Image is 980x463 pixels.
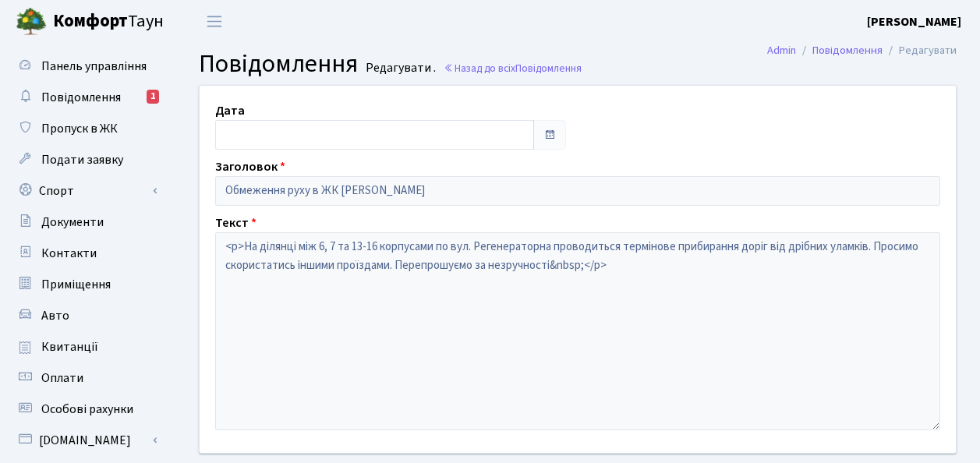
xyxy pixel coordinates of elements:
[744,34,980,67] nav: breadcrumb
[867,12,961,31] a: [PERSON_NAME]
[41,401,133,418] span: Особові рахунки
[41,214,104,231] span: Документи
[41,151,123,168] span: Подати заявку
[8,207,164,238] a: Документи
[41,369,83,387] span: Оплати
[215,101,245,120] label: Дата
[767,42,796,58] a: Admin
[215,157,285,176] label: Заголовок
[8,238,164,269] a: Контакти
[8,331,164,362] a: Квитанції
[41,58,147,75] span: Панель управління
[41,338,98,355] span: Квитанції
[883,42,957,59] li: Редагувати
[515,61,582,76] span: Повідомлення
[8,144,164,175] a: Подати заявку
[8,51,164,82] a: Панель управління
[812,42,883,58] a: Повідомлення
[195,9,234,34] button: Переключити навігацію
[444,61,582,76] a: Назад до всіхПовідомлення
[8,300,164,331] a: Авто
[199,46,358,82] span: Повідомлення
[867,13,961,30] b: [PERSON_NAME]
[8,82,164,113] a: Повідомлення1
[8,113,164,144] a: Пропуск в ЖК
[41,307,69,324] span: Авто
[215,214,256,232] label: Текст
[41,276,111,293] span: Приміщення
[41,120,118,137] span: Пропуск в ЖК
[363,61,436,76] small: Редагувати .
[53,9,128,34] b: Комфорт
[8,394,164,425] a: Особові рахунки
[41,89,121,106] span: Повідомлення
[215,232,940,430] textarea: <p>На ділянці між 6, 7 та 13-16 корпусами по вул. Регенераторна проводиться термінове прибирання ...
[16,6,47,37] img: logo.png
[53,9,164,35] span: Таун
[8,425,164,456] a: [DOMAIN_NAME]
[147,90,159,104] div: 1
[8,269,164,300] a: Приміщення
[41,245,97,262] span: Контакти
[8,175,164,207] a: Спорт
[8,362,164,394] a: Оплати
